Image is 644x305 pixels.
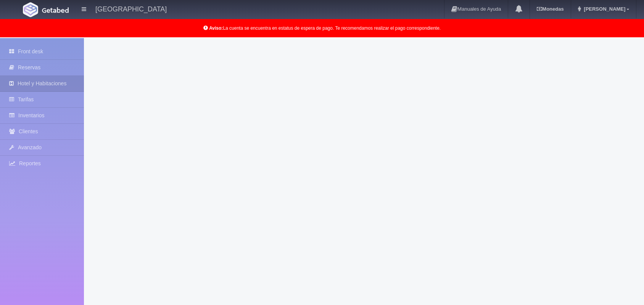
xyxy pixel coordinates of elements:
h4: [GEOGRAPHIC_DATA] [95,4,167,13]
b: Monedas [537,6,563,12]
span: [PERSON_NAME] [582,6,625,12]
img: Getabed [42,7,69,13]
b: Aviso: [209,26,223,31]
img: Getabed [23,2,38,17]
